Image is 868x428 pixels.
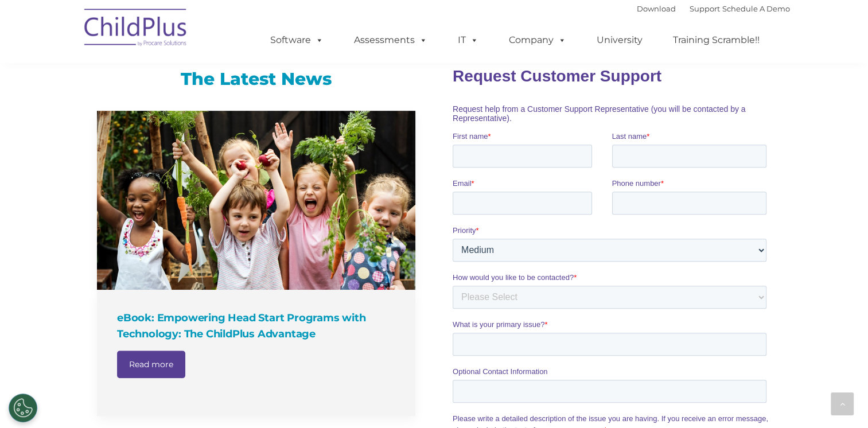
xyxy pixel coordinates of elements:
[342,29,439,52] a: Assessments
[259,29,335,52] a: Software
[637,4,790,13] font: |
[117,310,398,342] h4: eBook: Empowering Head Start Programs with Technology: The ChildPlus Advantage
[97,68,415,91] h3: The Latest News
[722,4,790,13] a: Schedule A Demo
[497,29,578,52] a: Company
[117,351,185,378] a: Read more
[446,29,490,52] a: IT
[661,29,771,52] a: Training Scramble!!
[79,1,193,58] img: ChildPlus by Procare Solutions
[637,4,676,13] a: Download
[690,4,720,13] a: Support
[585,29,654,52] a: University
